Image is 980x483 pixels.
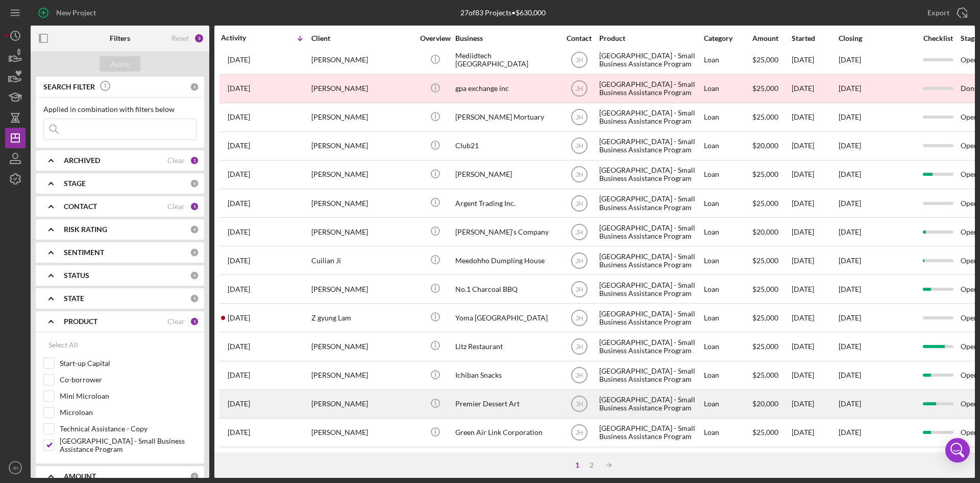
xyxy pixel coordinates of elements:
div: $25,000 [752,247,791,274]
text: JH [575,286,583,293]
div: [GEOGRAPHIC_DATA] - Small Business Assistance Program [599,390,701,418]
div: [PERSON_NAME] [311,190,413,217]
div: Loan [704,47,751,74]
text: JH [575,401,583,408]
time: [DATE] [839,227,861,236]
div: Argent Trading Inc. [455,190,557,217]
div: Clear [167,156,185,165]
button: Select All [43,335,83,355]
div: $25,000 [752,419,791,446]
div: Started [792,34,838,42]
div: Open Intercom Messenger [945,438,970,463]
div: [DATE] [792,104,838,131]
time: 2025-05-21 17:09 [228,428,250,436]
div: $25,000 [752,333,791,360]
div: Product [599,34,701,42]
time: [DATE] [839,371,861,379]
div: Litz Restaurant [455,333,557,360]
div: Select All [48,335,78,355]
div: Amount [752,34,791,42]
time: 2025-06-03 21:38 [228,342,250,351]
div: $20,000 [752,390,791,418]
time: [DATE] [839,170,861,178]
div: [PERSON_NAME] [311,47,413,74]
b: SEARCH FILTER [43,83,95,91]
div: Loan [704,75,751,102]
div: Loan [704,304,751,331]
div: [PERSON_NAME] [311,390,413,418]
div: 1 [190,202,199,211]
button: JH [5,457,26,478]
div: $25,000 [752,75,791,102]
div: [PERSON_NAME] [311,333,413,360]
time: [DATE] [839,84,861,93]
time: [DATE] [839,256,861,265]
div: Loan [704,390,751,418]
b: SENTIMENT [64,248,104,257]
div: [PERSON_NAME] [311,75,413,102]
div: [DATE] [792,218,838,245]
div: $25,000 [752,104,791,131]
time: [DATE] [839,112,861,121]
div: 0 [190,248,199,257]
time: [DATE] [839,428,861,436]
div: Loan [704,190,751,217]
div: [DATE] [792,362,838,389]
time: 2025-06-27 20:22 [228,56,250,64]
div: [GEOGRAPHIC_DATA] - Small Business Assistance Program [599,275,701,303]
div: [PERSON_NAME]'s Company [455,218,557,245]
text: JH [575,85,583,93]
div: [GEOGRAPHIC_DATA] - Small Business Assistance Program [599,304,701,331]
text: JH [575,257,583,264]
div: [DATE] [792,161,838,188]
div: Clear [167,202,185,211]
div: Clear [167,317,185,326]
div: [DATE] [792,390,838,418]
div: Ichiban Snacks [455,362,557,389]
div: 0 [190,225,199,234]
b: PRODUCT [64,317,97,326]
div: 0 [190,294,199,303]
div: $25,000 [752,161,791,188]
text: JH [575,315,583,322]
div: Cuilian Ji [311,247,413,274]
label: Start-up Capital [60,358,197,369]
text: JH [575,200,583,207]
div: [DATE] [792,132,838,159]
text: JH [575,228,583,236]
div: [DATE] [792,333,838,360]
button: Apply [100,56,140,72]
div: [PERSON_NAME] [311,161,413,188]
div: [DATE] [792,47,838,74]
div: Loan [704,419,751,446]
time: [DATE] [839,55,861,64]
div: [DATE] [792,304,838,331]
div: Checklist [916,34,960,42]
div: [GEOGRAPHIC_DATA] - Small Business Assistance Program [599,47,701,74]
time: 2025-06-10 05:27 [228,285,250,293]
div: [GEOGRAPHIC_DATA] - Small Business Assistance Program [599,247,701,274]
div: [GEOGRAPHIC_DATA] - Small Business Assistance Program [599,333,701,360]
text: JH [575,171,583,178]
div: [GEOGRAPHIC_DATA] - Small Business Assistance Program [599,362,701,389]
div: [PERSON_NAME] [311,104,413,131]
div: [GEOGRAPHIC_DATA] - Small Business Assistance Program [599,75,701,102]
div: [PERSON_NAME] [311,275,413,303]
b: STAGE [64,179,86,188]
div: Applied in combination with filters below [43,105,197,113]
text: JH [575,343,583,351]
div: [GEOGRAPHIC_DATA] - Small Business Assistance Program [599,419,701,446]
b: Filters [110,34,130,42]
div: $20,000 [752,218,791,245]
time: [DATE] [839,342,861,351]
time: 2025-06-21 17:19 [228,170,250,178]
div: 0 [190,271,199,280]
div: 1 [190,317,199,326]
div: Client [311,34,413,42]
div: Loan [704,362,751,389]
time: [DATE] [839,313,861,322]
b: AMOUNT [64,472,96,480]
div: Contact [560,34,598,42]
time: [DATE] [839,285,861,293]
div: 1 [190,156,199,165]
